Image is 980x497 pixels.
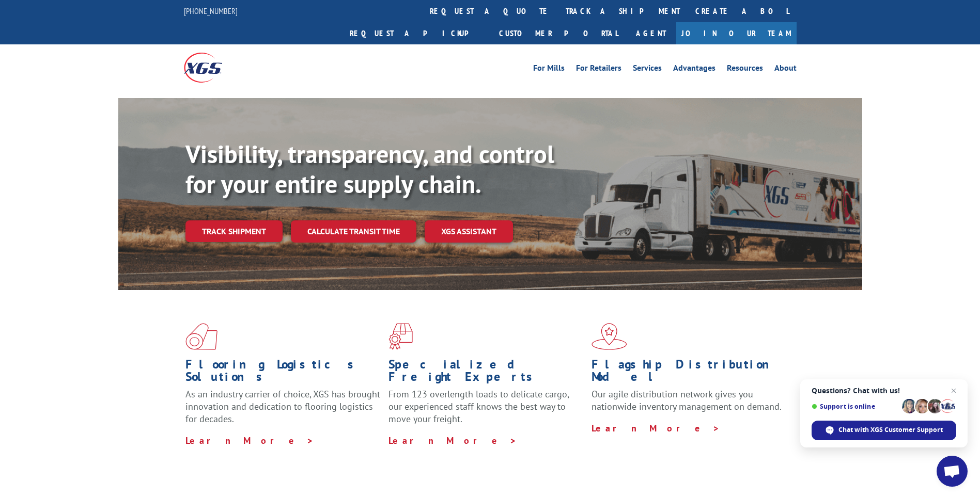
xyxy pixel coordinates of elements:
a: Customer Portal [491,22,626,44]
a: Agent [626,22,676,44]
span: As an industry carrier of choice, XGS has brought innovation and dedication to flooring logistics... [185,388,380,425]
b: Visibility, transparency, and control for your entire supply chain. [185,138,554,200]
a: Services [633,64,662,75]
span: Our agile distribution network gives you nationwide inventory management on demand. [592,388,782,412]
a: For Retailers [576,64,621,75]
img: xgs-icon-flagship-distribution-model-red [592,323,627,350]
img: xgs-icon-focused-on-flooring-red [388,323,413,350]
a: Resources [727,64,763,75]
span: Chat with XGS Customer Support [838,425,943,435]
h1: Flooring Logistics Solutions [185,358,381,388]
a: Open chat [937,456,968,487]
span: Chat with XGS Customer Support [812,421,956,440]
h1: Specialized Freight Experts [388,358,584,388]
h1: Flagship Distribution Model [592,358,787,388]
a: About [774,64,797,75]
a: For Mills [533,64,565,75]
a: Learn More > [388,435,517,446]
a: Learn More > [592,422,720,434]
span: Support is online [812,403,898,410]
p: From 123 overlength loads to delicate cargo, our experienced staff knows the best way to move you... [388,388,584,434]
a: Track shipment [185,220,283,242]
a: Request a pickup [342,22,491,44]
a: Join Our Team [676,22,797,44]
a: [PHONE_NUMBER] [184,6,238,16]
span: Questions? Chat with us! [812,387,956,395]
img: xgs-icon-total-supply-chain-intelligence-red [185,323,217,350]
a: Calculate transit time [291,220,416,243]
a: XGS ASSISTANT [425,220,513,243]
a: Advantages [673,64,715,75]
a: Learn More > [185,435,314,446]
